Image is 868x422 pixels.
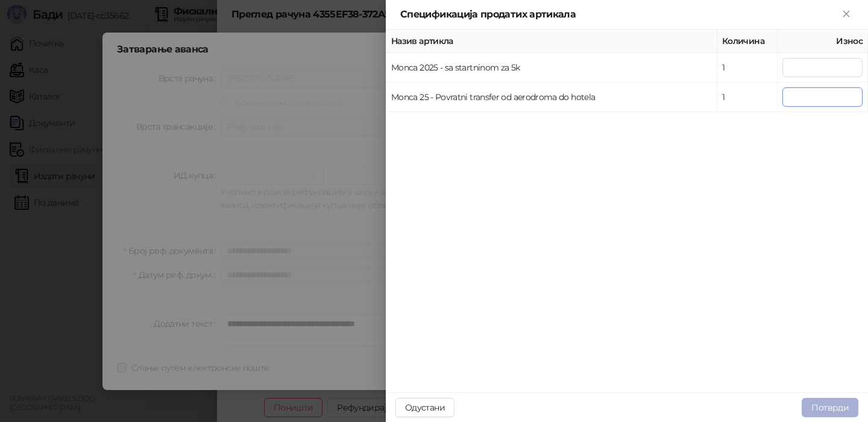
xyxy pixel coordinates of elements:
div: Спецификација продатих артикала [400,7,839,22]
td: 1 [717,53,778,83]
th: Количина [717,30,778,53]
th: Назив артикла [386,30,717,53]
button: Close [839,7,854,22]
button: Потврди [802,398,858,417]
button: Одустани [395,398,454,417]
td: 1 [717,83,778,112]
th: Износ [778,30,868,53]
td: Monca 2025 - sa startninom za 5k [386,53,717,83]
td: Monca 25 - Povratni transfer od aerodroma do hotela [386,83,717,112]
